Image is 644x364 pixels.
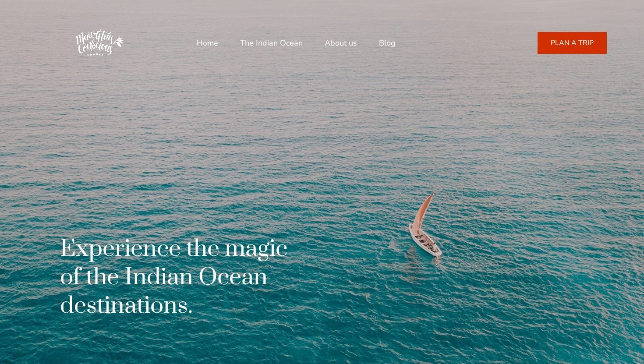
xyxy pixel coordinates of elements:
[240,32,303,53] a: The Indian Ocean
[60,235,299,320] h1: Experience the magic of the Indian Ocean destinations.
[538,32,607,54] a: PLAN A TRIP
[197,32,218,53] a: Home
[379,32,396,53] a: Blog
[325,32,357,53] a: About us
